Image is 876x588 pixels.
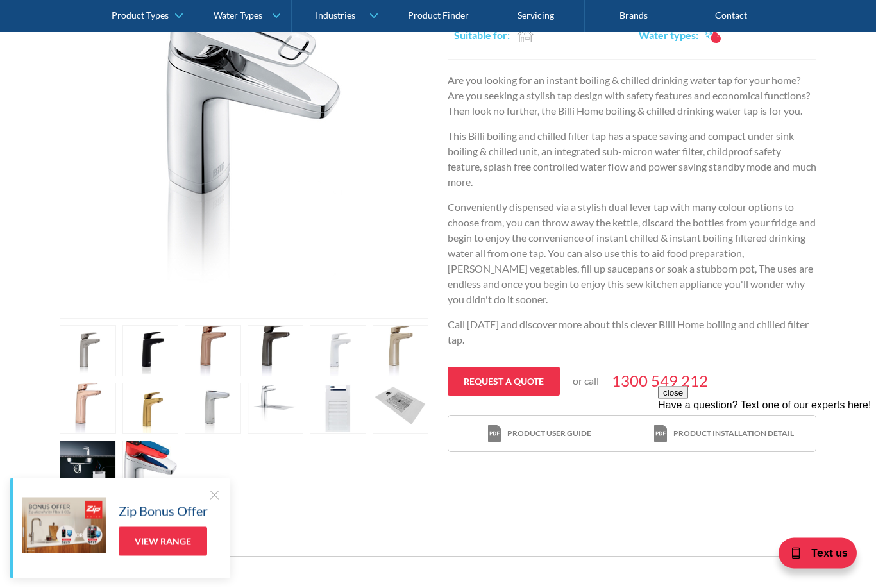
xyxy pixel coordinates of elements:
[573,374,599,389] p: or call
[119,527,207,556] a: View Range
[448,416,632,453] a: print iconProduct user guide
[488,426,501,443] img: print icon
[639,28,698,44] h2: Water types:
[773,524,876,588] iframe: podium webchat widget bubble
[507,428,591,440] div: Product user guide
[310,383,366,435] a: open lightbox
[310,326,366,377] a: open lightbox
[248,383,304,435] a: open lightbox
[185,383,241,435] a: open lightbox
[214,10,262,21] div: Water Types
[22,498,106,553] img: Zip Bonus Offer
[112,10,169,21] div: Product Types
[60,441,116,492] a: open lightbox
[448,73,816,119] p: Are you looking for an instant boiling & chilled drinking water tap for your home? Are you seekin...
[248,326,304,377] a: open lightbox
[448,129,816,190] p: This Billi boiling and chilled filter tap has a space saving and compact under sink boiling & chi...
[185,326,241,377] a: open lightbox
[448,367,560,396] a: Request a quote
[60,326,116,377] a: open lightbox
[448,200,816,308] p: Conveniently dispensed via a stylish dual lever tap with many colour options to choose from, you ...
[122,441,179,492] a: open lightbox
[373,383,429,435] a: open lightbox
[612,370,708,393] a: 1300 549 212
[122,383,179,435] a: open lightbox
[119,501,208,521] h5: Zip Bonus Offer
[658,386,876,540] iframe: podium webchat widget prompt
[122,326,179,377] a: open lightbox
[454,28,510,44] h2: Suitable for:
[448,317,816,348] p: Call [DATE] and discover more about this clever Billi Home boiling and chilled filter tap.
[60,383,116,435] a: open lightbox
[654,426,667,443] img: print icon
[632,416,816,453] a: print iconProduct installation detail
[316,10,355,21] div: Industries
[373,326,429,377] a: open lightbox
